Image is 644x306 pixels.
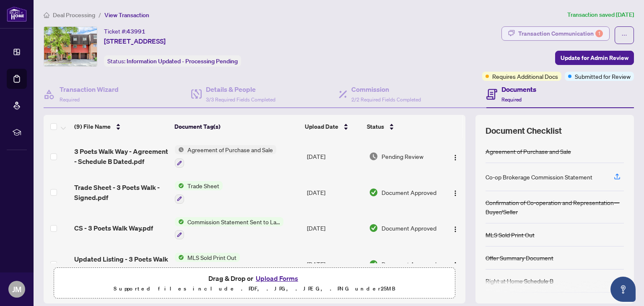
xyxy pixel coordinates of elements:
button: Logo [449,221,462,235]
td: [DATE] [304,246,366,282]
img: Logo [452,262,459,268]
div: Transaction Communication [518,27,603,40]
span: 2/2 Required Fields Completed [351,96,421,103]
span: JM [12,283,21,295]
img: Logo [452,154,459,161]
button: Upload Forms [253,273,301,284]
img: Status Icon [175,145,184,154]
span: MLS Sold Print Out [184,253,240,262]
span: Document Approved [382,188,436,197]
button: Status IconTrade Sheet [175,181,223,204]
button: Status IconCommission Statement Sent to Lawyer [175,217,283,240]
span: Drag & Drop orUpload FormsSupported files include .PDF, .JPG, .JPEG, .PNG under25MB [54,268,455,299]
span: [STREET_ADDRESS] [104,36,166,46]
span: Agreement of Purchase and Sale [184,145,276,154]
button: Logo [449,186,462,199]
th: Status [364,115,441,138]
img: Logo [452,226,459,233]
td: [DATE] [304,210,366,246]
span: Information Updated - Processing Pending [127,57,238,65]
span: Requires Additional Docs [492,72,558,81]
span: Pending Review [382,152,423,161]
span: Commission Statement Sent to Lawyer [184,217,283,226]
img: Document Status [369,223,378,233]
div: Ticket #: [104,26,145,36]
span: Required [501,96,522,103]
span: Trade Sheet [184,181,223,190]
img: Status Icon [175,181,184,190]
span: Submitted for Review [575,72,631,81]
img: Document Status [369,152,378,161]
span: 3 Poets Walk Way - Agreement - Schedule B Dated.pdf [74,146,168,166]
button: Update for Admin Review [555,51,634,65]
span: ellipsis [621,32,627,38]
span: Required [60,96,80,103]
button: Logo [449,257,462,271]
img: IMG-C12261167_1.jpg [44,27,97,66]
td: [DATE] [304,138,366,174]
button: Open asap [610,277,636,302]
article: Transaction saved [DATE] [567,10,634,20]
span: Trade Sheet - 3 Poets Walk - Signed.pdf [74,182,168,202]
div: Confirmation of Co-operation and Representation—Buyer/Seller [486,198,624,216]
span: Status [367,122,384,131]
span: Drag & Drop or [208,273,301,284]
h4: Commission [351,84,421,94]
img: Status Icon [175,217,184,226]
span: Updated Listing - 3 Poets Walk .pdf [74,254,168,274]
p: Supported files include .PDF, .JPG, .JPEG, .PNG under 25 MB [59,284,450,294]
span: Upload Date [305,122,338,131]
img: Status Icon [175,253,184,262]
span: Document Checklist [486,125,562,137]
span: View Transaction [104,11,149,19]
div: Agreement of Purchase and Sale [486,147,571,156]
div: Co-op Brokerage Commission Statement [486,172,592,182]
img: Document Status [369,188,378,197]
div: Offer Summary Document [486,253,553,262]
span: 3/3 Required Fields Completed [206,96,275,103]
h4: Details & People [206,84,275,94]
img: Logo [452,190,459,197]
span: 43991 [127,28,145,35]
th: (9) File Name [71,115,171,138]
span: Update for Admin Review [561,51,628,65]
th: Document Tag(s) [171,115,302,138]
h4: Documents [501,84,536,94]
span: Document Approved [382,223,436,233]
button: Status IconMLS Sold Print Out [175,253,240,275]
td: [DATE] [304,174,366,210]
img: logo [7,6,27,22]
span: CS - 3 Poets Walk Way.pdf [74,223,153,233]
button: Logo [449,150,462,163]
div: Right at Home Schedule B [486,276,553,285]
li: / [99,10,101,20]
span: Document Approved [382,259,436,269]
div: Status: [104,55,241,67]
img: Document Status [369,259,378,269]
div: 1 [595,30,603,37]
div: MLS Sold Print Out [486,230,535,239]
h4: Transaction Wizard [60,84,119,94]
span: Deal Processing [53,11,95,19]
th: Upload Date [301,115,364,138]
button: Transaction Communication1 [501,26,610,41]
span: (9) File Name [74,122,111,131]
button: Status IconAgreement of Purchase and Sale [175,145,276,168]
span: home [44,12,49,18]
